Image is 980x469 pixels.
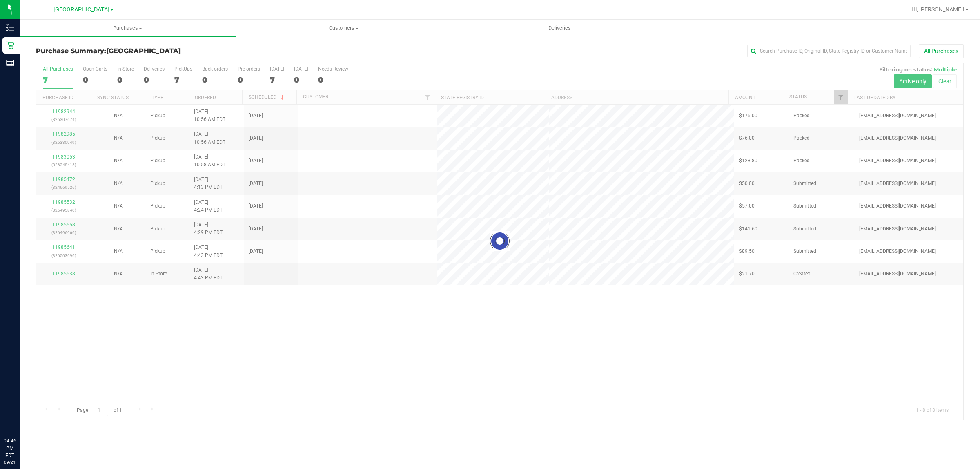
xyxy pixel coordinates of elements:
[6,24,14,32] inline-svg: Inventory
[747,45,911,57] input: Search Purchase ID, Original ID, State Registry ID or Customer Name...
[6,41,14,49] inline-svg: Retail
[452,20,668,37] a: Deliveries
[4,437,16,459] p: 04:46 PM EDT
[4,459,16,465] p: 09/21
[911,6,964,13] span: Hi, [PERSON_NAME]!
[53,6,109,13] span: [GEOGRAPHIC_DATA]
[236,25,451,32] span: Customers
[36,47,345,55] h3: Purchase Summary:
[8,404,33,428] iframe: Resource center
[919,44,964,58] button: All Purchases
[106,47,181,55] span: [GEOGRAPHIC_DATA]
[236,20,452,37] a: Customers
[20,25,236,32] span: Purchases
[24,402,34,412] iframe: Resource center unread badge
[20,20,236,37] a: Purchases
[6,59,14,67] inline-svg: Reports
[537,25,582,32] span: Deliveries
